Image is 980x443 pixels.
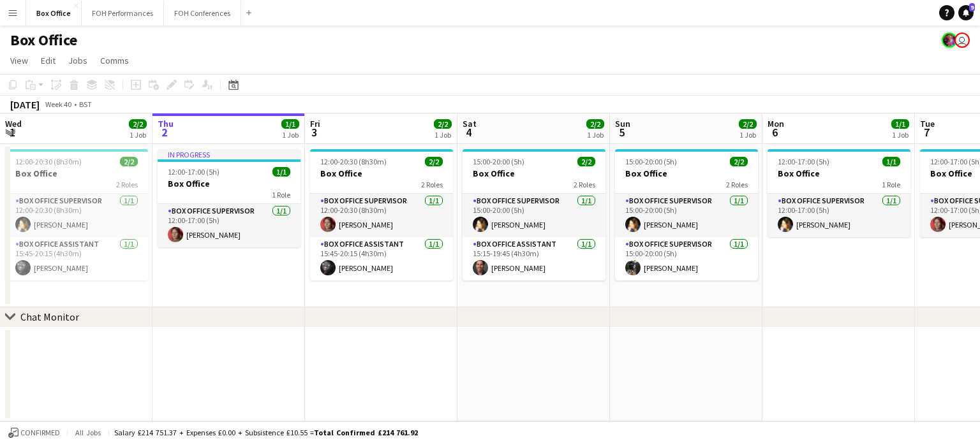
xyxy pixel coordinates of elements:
[5,194,148,237] app-card-role: Box Office Supervisor1/112:00-20:30 (8h30m)[PERSON_NAME]
[882,157,900,166] span: 1/1
[473,157,524,166] span: 15:00-20:00 (5h)
[20,428,60,437] span: Confirmed
[82,1,164,25] button: FOH Performances
[577,157,595,166] span: 2/2
[63,52,93,69] a: Jobs
[421,180,443,189] span: 2 Roles
[615,168,758,179] h3: Box Office
[5,149,148,280] app-job-card: 12:00-20:30 (8h30m)2/2Box Office2 RolesBox Office Supervisor1/112:00-20:30 (8h30m)[PERSON_NAME]Bo...
[461,125,477,140] span: 4
[15,157,82,166] span: 12:00-20:30 (8h30m)
[5,118,22,129] span: Wed
[463,149,605,280] app-job-card: 15:00-20:00 (5h)2/2Box Office2 RolesBox Office Supervisor1/115:00-20:00 (5h)[PERSON_NAME]Box Offi...
[463,194,605,237] app-card-role: Box Office Supervisor1/115:00-20:00 (5h)[PERSON_NAME]
[882,180,900,189] span: 1 Role
[20,310,79,323] div: Chat Monitor
[158,149,301,159] div: In progress
[574,180,595,189] span: 2 Roles
[156,125,174,140] span: 2
[615,149,758,280] app-job-card: 15:00-20:00 (5h)2/2Box Office2 RolesBox Office Supervisor1/115:00-20:00 (5h)[PERSON_NAME]Box Offi...
[130,130,146,140] div: 1 Job
[308,125,320,140] span: 3
[310,118,320,129] span: Fri
[158,178,301,189] h3: Box Office
[42,99,74,109] span: Week 40
[100,55,129,66] span: Comms
[310,168,453,179] h3: Box Office
[314,428,418,437] span: Total Confirmed £214 761.92
[613,125,630,140] span: 5
[766,125,784,140] span: 6
[158,204,301,247] app-card-role: Box Office Supervisor1/112:00-17:00 (5h)[PERSON_NAME]
[463,237,605,280] app-card-role: Box Office Assistant1/115:15-19:45 (4h30m)[PERSON_NAME]
[918,125,935,140] span: 7
[3,125,22,140] span: 1
[310,194,453,237] app-card-role: Box Office Supervisor1/112:00-20:30 (8h30m)[PERSON_NAME]
[768,168,910,179] h3: Box Office
[586,119,604,129] span: 2/2
[73,428,103,437] span: All jobs
[164,1,241,25] button: FOH Conferences
[26,1,82,25] button: Box Office
[425,157,443,166] span: 2/2
[79,99,92,109] div: BST
[778,157,829,166] span: 12:00-17:00 (5h)
[768,194,910,237] app-card-role: Box Office Supervisor1/112:00-17:00 (5h)[PERSON_NAME]
[958,5,974,20] a: 9
[10,55,28,66] span: View
[434,119,452,129] span: 2/2
[36,52,61,69] a: Edit
[116,180,138,189] span: 2 Roles
[95,52,134,69] a: Comms
[920,118,935,129] span: Tue
[68,55,87,66] span: Jobs
[954,33,970,48] app-user-avatar: Millie Haldane
[10,98,40,111] div: [DATE]
[310,149,453,280] app-job-card: 12:00-20:30 (8h30m)2/2Box Office2 RolesBox Office Supervisor1/112:00-20:30 (8h30m)[PERSON_NAME]Bo...
[282,130,299,140] div: 1 Job
[5,237,148,280] app-card-role: Box Office Assistant1/115:45-20:15 (4h30m)[PERSON_NAME]
[891,119,909,129] span: 1/1
[615,194,758,237] app-card-role: Box Office Supervisor1/115:00-20:00 (5h)[PERSON_NAME]
[942,33,957,48] app-user-avatar: Frazer Mclean
[463,168,605,179] h3: Box Office
[768,118,784,129] span: Mon
[625,157,677,166] span: 15:00-20:00 (5h)
[5,52,33,69] a: View
[281,119,299,129] span: 1/1
[310,237,453,280] app-card-role: Box Office Assistant1/115:45-20:15 (4h30m)[PERSON_NAME]
[615,237,758,280] app-card-role: Box Office Supervisor1/115:00-20:00 (5h)[PERSON_NAME]
[739,119,757,129] span: 2/2
[726,180,748,189] span: 2 Roles
[969,3,975,11] span: 9
[129,119,147,129] span: 2/2
[892,130,909,140] div: 1 Job
[114,428,418,437] div: Salary £214 751.37 + Expenses £0.00 + Subsistence £10.55 =
[272,190,290,200] span: 1 Role
[463,118,477,129] span: Sat
[587,130,604,140] div: 1 Job
[41,55,56,66] span: Edit
[768,149,910,237] app-job-card: 12:00-17:00 (5h)1/1Box Office1 RoleBox Office Supervisor1/112:00-17:00 (5h)[PERSON_NAME]
[158,149,301,247] app-job-card: In progress12:00-17:00 (5h)1/1Box Office1 RoleBox Office Supervisor1/112:00-17:00 (5h)[PERSON_NAME]
[158,118,174,129] span: Thu
[320,157,387,166] span: 12:00-20:30 (8h30m)
[739,130,756,140] div: 1 Job
[434,130,451,140] div: 1 Job
[120,157,138,166] span: 2/2
[615,118,630,129] span: Sun
[10,31,77,50] h1: Box Office
[272,167,290,177] span: 1/1
[730,157,748,166] span: 2/2
[5,168,148,179] h3: Box Office
[6,426,62,440] button: Confirmed
[168,167,219,177] span: 12:00-17:00 (5h)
